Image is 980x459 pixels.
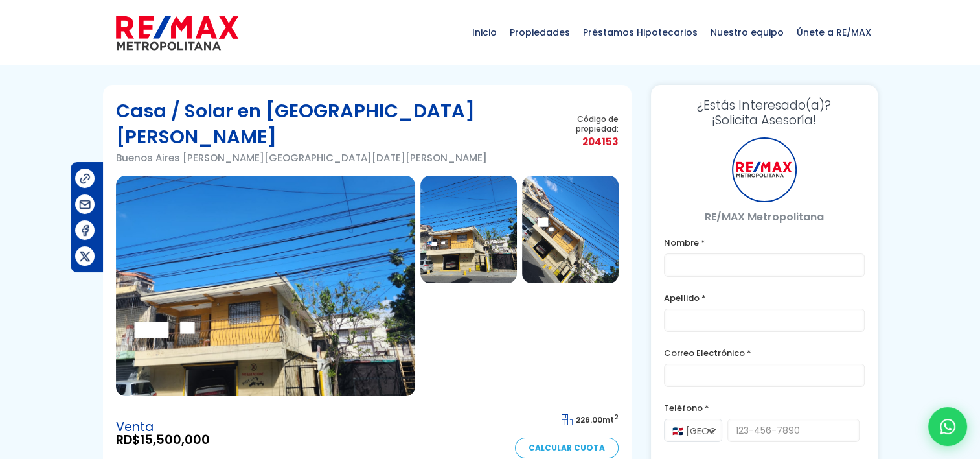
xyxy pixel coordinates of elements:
[614,412,619,422] sup: 2
[515,438,619,458] a: Calcular Cuota
[78,250,92,263] img: Compartir
[664,235,865,251] label: Nombre *
[664,290,865,306] label: Apellido *
[664,98,865,113] span: ¿Estás Interesado(a)?
[466,13,503,52] span: Inicio
[78,198,92,211] img: Compartir
[664,98,865,128] h3: ¡Solicita Asesoría!
[503,13,576,52] span: Propiedades
[116,176,415,396] img: Casa / Solar en Buenos Aires De Herrera
[78,224,92,237] img: Compartir
[732,137,797,202] div: RE/MAX Metropolitana
[140,431,210,449] span: 15,500,000
[522,176,619,283] img: Casa / Solar en Buenos Aires De Herrera
[727,419,860,442] input: 123-456-7890
[664,209,865,225] p: RE/MAX Metropolitana
[576,414,602,425] span: 226.00
[790,13,878,52] span: Únete a RE/MAX
[116,434,210,447] span: RD$
[664,400,865,416] label: Teléfono *
[420,176,517,283] img: Casa / Solar en Buenos Aires De Herrera
[704,13,790,52] span: Nuestro equipo
[116,14,238,53] img: remax-metropolitana-logo
[547,114,619,134] span: Código de propiedad:
[116,98,547,150] h1: Casa / Solar en [GEOGRAPHIC_DATA] [PERSON_NAME]
[116,150,547,166] p: Buenos Aires [PERSON_NAME][GEOGRAPHIC_DATA][DATE][PERSON_NAME]
[78,172,92,185] img: Compartir
[562,414,619,425] span: mt
[116,421,210,434] span: Venta
[576,13,704,52] span: Préstamos Hipotecarios
[547,134,619,150] span: 204153
[664,345,865,361] label: Correo Electrónico *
